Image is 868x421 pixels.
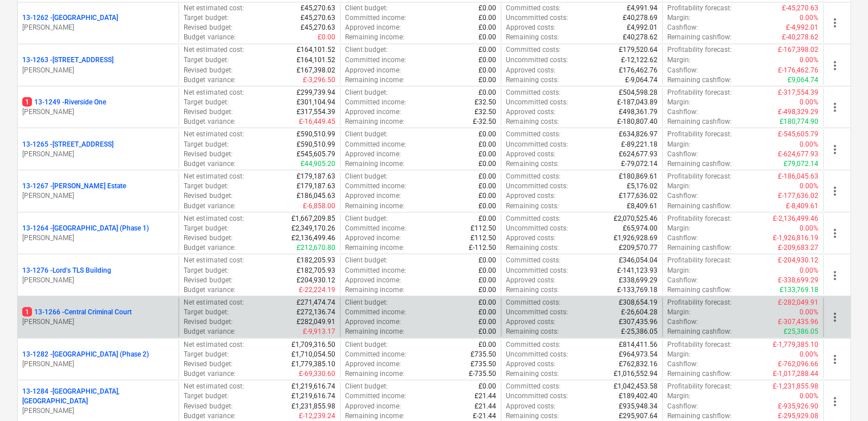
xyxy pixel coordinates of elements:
p: £9,064.74 [788,75,818,84]
p: Cashflow : [667,107,698,116]
p: Net estimated cost : [184,171,244,181]
p: Remaining income : [345,75,404,84]
p: £182,705.93 [297,265,335,275]
p: Remaining costs : [506,159,559,168]
p: £590,510.99 [297,139,335,149]
p: £179,520.64 [619,45,658,55]
p: Committed income : [345,307,406,317]
p: £-209,683.27 [778,242,818,252]
p: £-79,072.14 [621,159,658,168]
div: 13-1284 -[GEOGRAPHIC_DATA], [GEOGRAPHIC_DATA][PERSON_NAME] [22,386,174,415]
p: [PERSON_NAME] [22,359,174,369]
p: Remaining cashflow : [667,75,732,84]
p: £-3,296.50 [303,75,335,84]
p: Remaining income : [345,116,404,126]
p: £0.00 [478,75,496,84]
p: Client budget : [345,45,388,55]
p: Remaining income : [345,285,404,294]
p: Target budget : [184,139,228,149]
p: [PERSON_NAME] [22,23,174,33]
p: Revised budget : [184,65,232,75]
p: Approved income : [345,275,401,285]
p: Revised budget : [184,317,232,326]
p: £-133,769.18 [617,285,658,294]
p: Profitability forecast : [667,87,732,97]
p: £167,398.02 [297,65,335,75]
p: Revised budget : [184,23,232,33]
p: £0.00 [478,285,496,294]
p: £-186,045.63 [778,171,818,181]
p: £-25,386.05 [621,326,658,336]
p: £179,187.63 [297,181,335,191]
p: £271,474.74 [297,297,335,307]
p: Profitability forecast : [667,3,732,13]
p: £0.00 [478,265,496,275]
p: £65,974.00 [623,223,658,233]
p: £-32.50 [473,116,496,126]
span: more_vert [828,100,842,114]
p: £79,072.14 [784,159,818,168]
p: £176,462.76 [619,65,658,75]
p: £0.00 [478,297,496,307]
p: £0.00 [478,45,496,55]
span: more_vert [828,394,842,408]
p: Client budget : [345,213,388,223]
p: Net estimated cost : [184,339,244,349]
p: Remaining income : [345,326,404,336]
p: £209,570.77 [619,242,658,252]
p: Profitability forecast : [667,129,732,139]
p: Client budget : [345,297,388,307]
p: £-204,930.12 [778,255,818,265]
p: 13-1263 - [STREET_ADDRESS] [22,55,113,64]
p: 13-1267 - [PERSON_NAME] Estate [22,181,126,191]
p: 0.00% [800,307,818,317]
p: £45,270.63 [301,13,335,23]
p: Committed costs : [506,171,561,181]
p: £0.00 [478,317,496,326]
p: £-8,409.61 [786,201,818,211]
p: Client budget : [345,129,388,139]
p: Profitability forecast : [667,255,732,265]
p: £40,278.62 [623,33,658,42]
span: 1 [22,97,32,106]
p: Cashflow : [667,149,698,159]
p: £177,636.02 [619,191,658,200]
p: Uncommitted costs : [506,307,568,317]
p: £0.00 [478,23,496,33]
p: £25,386.05 [784,326,818,336]
p: Approved costs : [506,23,555,33]
p: Margin : [667,181,691,191]
p: Margin : [667,55,691,64]
p: Remaining cashflow : [667,159,732,168]
p: Target budget : [184,307,228,317]
p: Uncommitted costs : [506,55,568,64]
p: 0.00% [800,97,818,107]
p: £-89,221.18 [621,139,658,149]
p: £45,270.63 [301,3,335,13]
p: £5,176.02 [627,181,658,191]
p: Approved costs : [506,317,555,326]
p: £0.00 [478,3,496,13]
p: £-6,858.00 [303,201,335,211]
p: £-180,807.40 [617,116,658,126]
p: 0.00% [800,13,818,23]
p: [PERSON_NAME] [22,149,174,159]
p: Uncommitted costs : [506,139,568,149]
p: £0.00 [478,129,496,139]
p: £0.00 [478,65,496,75]
p: Remaining income : [345,33,404,42]
p: [PERSON_NAME] [22,65,174,75]
p: £-26,604.28 [621,307,658,317]
p: Remaining income : [345,201,404,211]
p: Committed costs : [506,297,561,307]
p: £-16,449.45 [299,116,335,126]
p: £-177,636.02 [778,191,818,200]
p: Remaining costs : [506,75,559,84]
p: 13-1265 - [STREET_ADDRESS] [22,139,113,149]
p: Committed income : [345,97,406,107]
p: £164,101.52 [297,55,335,64]
p: £338,699.29 [619,275,658,285]
p: £112.50 [470,233,496,242]
p: £212,670.80 [297,242,335,252]
p: Remaining costs : [506,242,559,252]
